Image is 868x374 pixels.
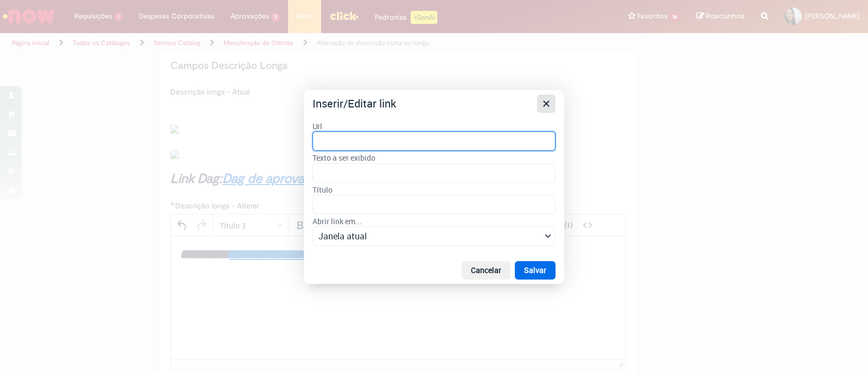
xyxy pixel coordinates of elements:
label: Abrir link em... [312,217,556,226]
button: Cancelar [462,261,510,280]
button: Abrir link em... [312,226,556,246]
button: Salvar [515,261,556,280]
button: Fechar [537,94,556,113]
label: Url [312,122,556,131]
label: Texto a ser exibido [312,153,556,163]
label: Título [312,185,556,195]
span: Janela atual [318,230,541,243]
body: Descrição longa - Alterar [9,11,446,25]
div: Inserir/Editar link [312,97,396,111]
